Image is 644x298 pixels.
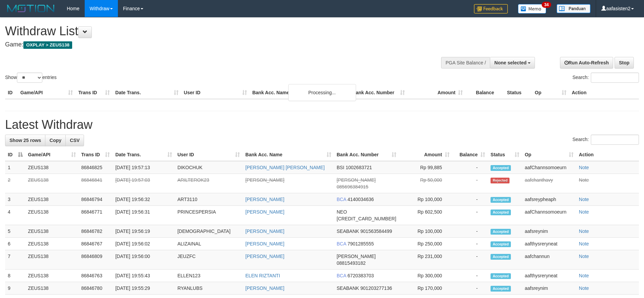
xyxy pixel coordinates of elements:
[579,285,589,291] a: Note
[337,209,347,215] span: NEO
[5,238,25,250] td: 6
[579,241,589,246] a: Note
[399,206,452,225] td: Rp 602,500
[490,57,535,68] button: None selected
[112,174,174,193] td: [DATE] 19:57:03
[569,86,639,99] th: Action
[522,193,576,206] td: aafsreypheaph
[112,206,174,225] td: [DATE] 19:56:31
[452,148,488,161] th: Balance: activate to sort column ascending
[243,148,334,161] th: Bank Acc. Name: activate to sort column ascending
[5,206,25,225] td: 4
[579,229,589,234] a: Note
[399,225,452,238] td: Rp 100,000
[79,250,113,270] td: 86846809
[522,282,576,295] td: aafsreynim
[5,41,422,48] h4: Game:
[488,148,522,161] th: Status: activate to sort column ascending
[591,135,639,145] input: Search:
[522,238,576,250] td: aafthysreryneat
[522,250,576,270] td: aafchannun
[474,4,508,14] img: Feedback.jpg
[579,177,589,183] a: Note
[23,41,72,49] span: OXPLAY > ZEUS138
[25,225,79,238] td: ZEUS138
[491,241,511,247] span: Accepted
[452,225,488,238] td: -
[348,273,374,278] span: Copy 6720383703 to clipboard
[49,138,61,143] span: Copy
[250,86,350,99] th: Bank Acc. Name
[79,238,113,250] td: 86846767
[245,254,284,259] a: [PERSON_NAME]
[25,193,79,206] td: ZEUS138
[532,86,569,99] th: Op
[399,193,452,206] td: Rp 100,000
[70,138,80,143] span: CSV
[542,2,551,8] span: 34
[579,254,589,259] a: Note
[112,86,181,99] th: Date Trans.
[350,86,408,99] th: Bank Acc. Number
[337,241,346,246] span: BCA
[579,209,589,215] a: Note
[491,273,511,279] span: Accepted
[5,174,25,193] td: 2
[579,273,589,278] a: Note
[288,84,356,101] div: Processing...
[245,177,284,183] a: [PERSON_NAME]
[491,197,511,203] span: Accepted
[579,165,589,170] a: Note
[522,148,576,161] th: Op: activate to sort column ascending
[245,209,284,215] a: [PERSON_NAME]
[5,135,45,146] a: Show 25 rows
[518,4,546,14] img: Button%20Memo.svg
[79,193,113,206] td: 86846794
[441,57,490,68] div: PGA Site Balance /
[112,282,174,295] td: [DATE] 19:55:29
[25,161,79,174] td: ZEUS138
[25,238,79,250] td: ZEUS138
[5,118,639,132] h1: Latest Withdraw
[245,165,325,170] a: [PERSON_NAME] [PERSON_NAME]
[522,161,576,174] td: aafChannsomoeurn
[5,225,25,238] td: 5
[5,193,25,206] td: 3
[18,86,76,99] th: Game/API
[491,178,510,183] span: Rejected
[576,148,639,161] th: Action
[25,174,79,193] td: ZEUS138
[452,174,488,193] td: -
[399,174,452,193] td: Rp 50,000
[452,282,488,295] td: -
[5,3,57,14] img: MOTION_logo.png
[79,206,113,225] td: 86846771
[557,4,590,13] img: panduan.png
[452,161,488,174] td: -
[360,229,392,234] span: Copy 901563584499 to clipboard
[112,225,174,238] td: [DATE] 19:56:19
[337,216,396,221] span: Copy 5859459265283100 to clipboard
[579,197,589,202] a: Note
[25,206,79,225] td: ZEUS138
[491,210,511,215] span: Accepted
[360,285,392,291] span: Copy 901203277136 to clipboard
[79,161,113,174] td: 86846825
[504,86,532,99] th: Status
[175,161,243,174] td: DIKOCHUK
[79,270,113,282] td: 86846763
[337,229,359,234] span: SEABANK
[337,260,366,266] span: Copy 08815493182 to clipboard
[17,73,42,83] select: Showentries
[175,225,243,238] td: [DEMOGRAPHIC_DATA]
[452,250,488,270] td: -
[399,161,452,174] td: Rp 99,885
[452,206,488,225] td: -
[45,135,66,146] a: Copy
[522,174,576,193] td: aafchanthavy
[79,174,113,193] td: 86846841
[76,86,112,99] th: Trans ID
[9,138,41,143] span: Show 25 rows
[337,184,368,190] span: Copy 085696384915 to clipboard
[573,73,639,83] label: Search:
